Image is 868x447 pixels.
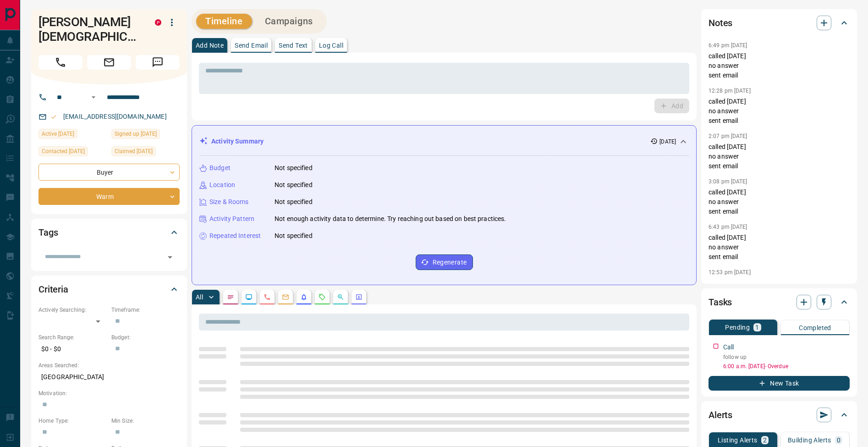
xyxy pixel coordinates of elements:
[38,282,68,297] h2: Criteria
[209,163,231,173] p: Budget
[709,97,850,126] p: called [DATE] no answer sent email
[709,42,747,49] p: 6:49 pm [DATE]
[111,146,180,159] div: Mon Nov 11 2024
[209,231,261,241] p: Repeated Interest
[42,129,74,138] span: Active [DATE]
[196,14,252,29] button: Timeline
[256,14,322,29] button: Campaigns
[788,437,831,443] p: Building Alerts
[709,376,850,391] button: New Task
[725,324,750,331] p: Pending
[709,133,747,139] p: 2:07 pm [DATE]
[196,42,224,49] p: Add Note
[38,146,107,159] div: Wed Jul 23 2025
[275,214,506,224] p: Not enough activity data to determine. Try reaching out based on best practices.
[111,333,180,342] p: Budget:
[416,254,473,270] button: Regenerate
[38,15,141,44] h1: [PERSON_NAME][DEMOGRAPHIC_DATA]
[709,404,850,426] div: Alerts
[709,88,751,94] p: 12:28 pm [DATE]
[723,362,850,370] p: 6:00 a.m. [DATE] - Overdue
[111,417,180,425] p: Min Size:
[709,51,850,80] p: called [DATE] no answer sent email
[235,42,268,49] p: Send Email
[275,180,313,190] p: Not specified
[709,291,850,313] div: Tasks
[355,293,363,301] svg: Agent Actions
[279,42,308,49] p: Send Text
[837,437,841,443] p: 0
[211,137,264,146] p: Activity Summary
[709,269,751,276] p: 12:53 pm [DATE]
[38,55,82,70] span: Call
[164,251,176,264] button: Open
[275,197,313,207] p: Not specified
[38,129,107,142] div: Sat May 10 2025
[38,278,180,300] div: Criteria
[799,325,831,331] p: Completed
[264,293,271,301] svg: Calls
[319,293,326,301] svg: Requests
[38,306,107,314] p: Actively Searching:
[63,113,167,120] a: [EMAIL_ADDRESS][DOMAIN_NAME]
[659,138,676,146] p: [DATE]
[38,188,180,205] div: Warm
[87,55,131,70] span: Email
[709,142,850,171] p: called [DATE] no answer sent email
[38,164,180,181] div: Buyer
[337,293,344,301] svg: Opportunities
[38,389,180,397] p: Motivation:
[282,293,289,301] svg: Emails
[209,214,254,224] p: Activity Pattern
[709,188,850,216] p: called [DATE] no answer sent email
[38,225,58,240] h2: Tags
[111,129,180,142] div: Sun Nov 10 2024
[227,293,234,301] svg: Notes
[115,129,157,138] span: Signed up [DATE]
[111,306,180,314] p: Timeframe:
[755,324,759,331] p: 1
[723,342,734,352] p: Call
[300,293,308,301] svg: Listing Alerts
[38,370,180,385] p: [GEOGRAPHIC_DATA]
[718,437,758,443] p: Listing Alerts
[38,361,180,370] p: Areas Searched:
[88,92,99,103] button: Open
[209,197,249,207] p: Size & Rooms
[709,16,732,30] h2: Notes
[709,408,732,422] h2: Alerts
[155,19,161,26] div: property.ca
[275,231,313,241] p: Not specified
[38,417,107,425] p: Home Type:
[709,233,850,262] p: called [DATE] no answer sent email
[319,42,343,49] p: Log Call
[115,147,153,156] span: Claimed [DATE]
[38,333,107,342] p: Search Range:
[209,180,235,190] p: Location
[709,224,747,230] p: 6:43 pm [DATE]
[763,437,767,443] p: 2
[275,163,313,173] p: Not specified
[196,294,203,300] p: All
[709,178,747,185] p: 3:08 pm [DATE]
[723,353,850,361] p: follow up
[38,342,107,357] p: $0 - $0
[709,12,850,34] div: Notes
[50,114,57,120] svg: Email Valid
[245,293,253,301] svg: Lead Browsing Activity
[199,133,689,150] div: Activity Summary[DATE]
[709,295,732,309] h2: Tasks
[38,221,180,243] div: Tags
[42,147,85,156] span: Contacted [DATE]
[136,55,180,70] span: Message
